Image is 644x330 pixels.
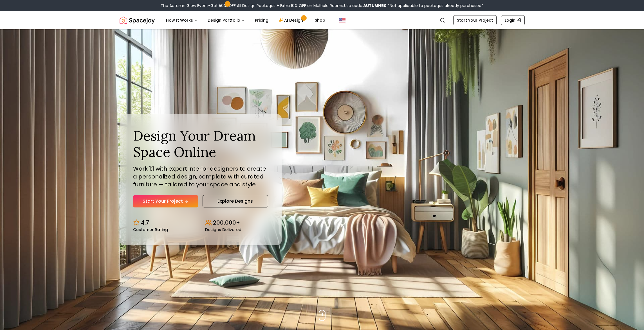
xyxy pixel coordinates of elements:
[213,219,240,227] p: 200,000+
[133,128,268,160] h1: Design Your Dream Space Online
[161,3,483,8] div: The Autumn Glow Event-Get 50% OFF All Design Packages + Extra 10% OFF on Multiple Rooms.
[310,15,330,26] a: Shop
[120,15,155,26] a: Spacejoy
[133,165,268,188] p: Work 1:1 with expert interior designers to create a personalized design, complete with curated fu...
[274,15,309,26] a: AI Design
[501,15,525,25] a: Login
[133,195,198,207] a: Start Your Project
[339,17,345,24] img: United States
[161,15,330,26] nav: Main
[120,15,155,26] img: Spacejoy Logo
[344,3,387,8] span: Use code:
[387,3,483,8] span: *Not applicable to packages already purchased*
[161,15,202,26] button: How It Works
[133,228,168,232] small: Customer Rating
[205,228,241,232] small: Designs Delivered
[250,15,273,26] a: Pricing
[203,15,249,26] button: Design Portfolio
[120,11,525,29] nav: Global
[133,214,268,232] div: Design stats
[203,195,268,207] a: Explore Designs
[141,219,149,227] p: 4.7
[363,3,387,8] b: AUTUMN50
[453,15,497,25] a: Start Your Project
